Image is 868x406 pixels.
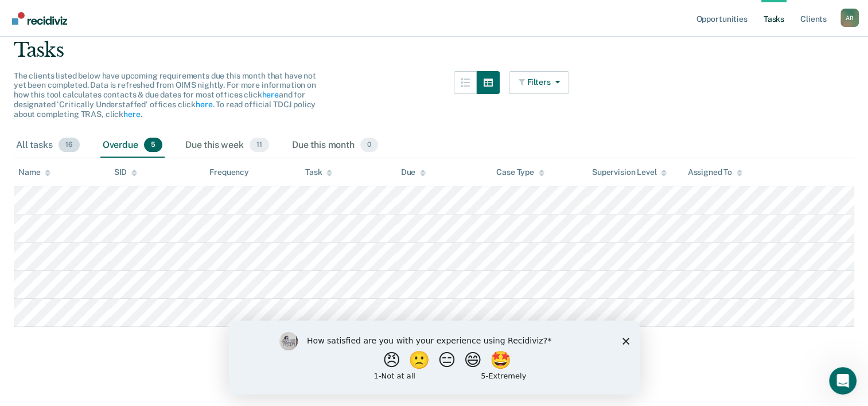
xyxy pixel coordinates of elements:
span: 5 [144,138,162,153]
div: SID [114,167,138,177]
img: Recidiviz [12,12,67,25]
div: Tasks [14,38,854,62]
div: Assigned To [687,167,742,177]
div: All tasks16 [14,133,82,158]
div: Due this week11 [183,133,271,158]
div: Task [305,167,332,177]
div: Case Type [496,167,544,177]
iframe: Survey by Kim from Recidiviz [229,321,640,395]
button: Profile dropdown button [840,9,859,27]
div: Overdue5 [100,133,165,158]
div: Due [401,167,426,177]
iframe: Intercom live chat [829,367,857,395]
a: here [262,90,278,99]
span: The clients listed below have upcoming requirements due this month that have not yet been complet... [14,71,316,119]
a: here [196,100,212,109]
a: here [123,110,140,119]
button: Filters [509,71,570,94]
div: A R [840,9,859,27]
span: 16 [59,138,80,153]
div: Frequency [209,167,249,177]
div: Due this month0 [290,133,380,158]
div: Supervision Level [592,167,667,177]
span: 11 [250,138,269,153]
span: 0 [360,138,378,153]
div: Name [18,167,50,177]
